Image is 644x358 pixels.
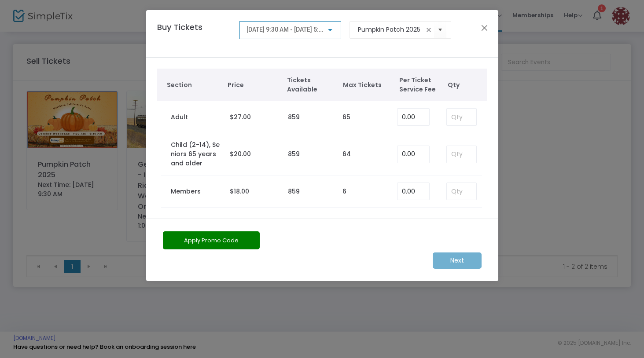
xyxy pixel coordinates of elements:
label: 65 [342,113,350,122]
label: Members [171,187,201,196]
input: Enter Service Fee [397,109,429,125]
label: 859 [288,187,300,196]
button: Apply Promo Code [163,231,260,249]
span: Qty [448,80,483,90]
span: Tickets Available [287,76,335,94]
label: Adult [171,113,188,122]
input: Qty [447,109,476,125]
input: Enter Service Fee [397,146,429,163]
span: Max Tickets [343,80,390,90]
label: 64 [342,150,351,159]
span: clear [423,25,434,35]
label: Child (2-14), Seniors 65 years and older [171,140,221,168]
input: Qty [447,183,476,200]
label: 859 [288,113,300,122]
label: 6 [342,187,346,196]
span: $18.00 [230,187,249,196]
input: Select an event [358,25,423,34]
span: $20.00 [230,150,251,158]
h4: Buy Tickets [153,21,236,46]
span: Section [167,80,219,90]
input: Qty [447,146,476,163]
span: Per Ticket Service Fee [399,76,443,94]
button: Close [478,22,490,33]
span: [DATE] 9:30 AM - [DATE] 5:00 PM [247,26,336,33]
input: Enter Service Fee [397,183,429,200]
span: Price [228,80,278,90]
button: Select [434,21,446,39]
span: $27.00 [230,113,251,121]
label: 859 [288,150,300,159]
